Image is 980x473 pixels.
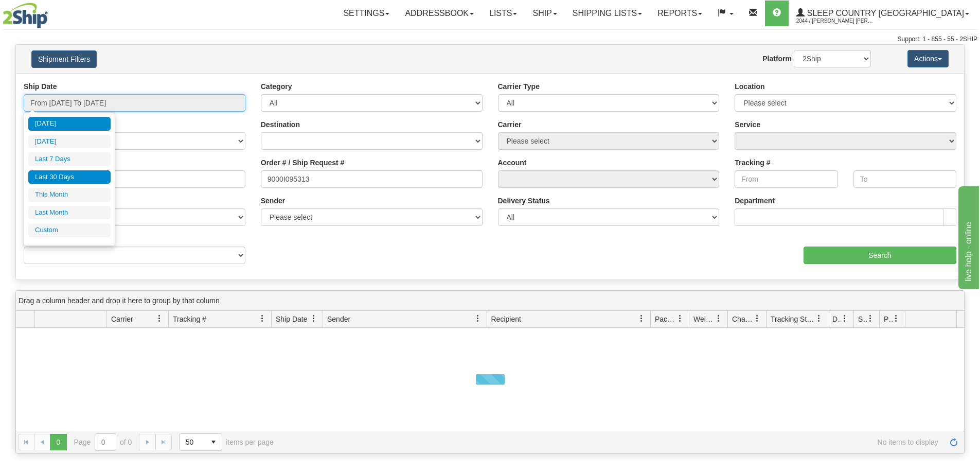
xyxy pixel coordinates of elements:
[710,310,727,327] a: Weight filter column settings
[836,310,853,327] a: Delivery Status filter column settings
[810,310,828,327] a: Tracking Status filter column settings
[8,6,95,19] div: live help - online
[261,157,345,168] label: Order # / Ship Request #
[858,314,867,324] span: Shipment Issues
[771,314,815,324] span: Tracking Status
[3,35,977,44] div: Support: 1 - 855 - 55 - 2SHIP
[887,310,905,327] a: Pickup Status filter column settings
[397,1,482,26] a: Addressbook
[862,310,879,327] a: Shipment Issues filter column settings
[305,310,323,327] a: Ship Date filter column settings
[732,314,754,324] span: Charge
[28,117,111,131] li: [DATE]
[205,434,222,450] span: select
[16,291,964,311] div: grid grouping header
[735,119,760,130] label: Service
[151,310,168,327] a: Carrier filter column settings
[853,170,956,188] input: To
[254,310,271,327] a: Tracking # filter column settings
[28,188,111,202] li: This Month
[735,196,775,206] label: Department
[789,1,977,26] a: Sleep Country [GEOGRAPHIC_DATA] 2044 / [PERSON_NAME] [PERSON_NAME]
[498,81,540,92] label: Carrier Type
[276,314,307,324] span: Ship Date
[261,119,300,130] label: Destination
[735,157,770,168] label: Tracking #
[50,434,66,450] span: Page 0
[650,1,710,26] a: Reports
[749,310,766,327] a: Charge filter column settings
[498,157,527,168] label: Account
[482,1,525,26] a: Lists
[693,314,715,324] span: Weight
[804,247,956,264] input: Search
[288,438,938,446] span: No items to display
[805,9,964,17] span: Sleep Country [GEOGRAPHIC_DATA]
[956,184,979,289] iframe: chat widget
[655,314,676,324] span: Packages
[327,314,350,324] span: Sender
[179,433,274,451] span: items per page
[261,196,285,206] label: Sender
[173,314,206,324] span: Tracking #
[832,314,841,324] span: Delivery Status
[74,433,132,451] span: Page of 0
[498,119,522,130] label: Carrier
[28,152,111,166] li: Last 7 Days
[335,1,397,26] a: Settings
[525,1,564,26] a: Ship
[31,50,97,68] button: Shipment Filters
[735,170,838,188] input: From
[111,314,133,324] span: Carrier
[671,310,689,327] a: Packages filter column settings
[28,223,111,237] li: Custom
[946,434,962,450] a: Refresh
[24,81,57,92] label: Ship Date
[796,16,874,26] span: 2044 / [PERSON_NAME] [PERSON_NAME]
[907,50,949,67] button: Actions
[491,314,521,324] span: Recipient
[469,310,487,327] a: Sender filter column settings
[762,54,792,64] label: Platform
[884,314,893,324] span: Pickup Status
[565,1,650,26] a: Shipping lists
[28,135,111,149] li: [DATE]
[633,310,650,327] a: Recipient filter column settings
[186,437,199,447] span: 50
[3,3,48,28] img: logo2044.jpg
[498,196,550,206] label: Delivery Status
[261,81,292,92] label: Category
[735,81,764,92] label: Location
[28,206,111,220] li: Last Month
[28,170,111,184] li: Last 30 Days
[179,433,222,451] span: Page sizes drop down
